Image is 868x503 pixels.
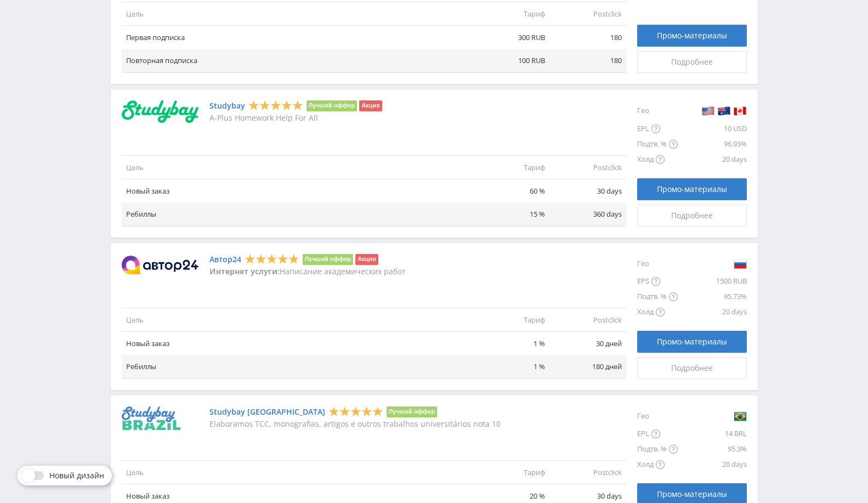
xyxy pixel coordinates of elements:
[549,179,626,203] td: 30 days
[637,121,678,137] div: EPL
[678,289,747,304] div: 95.73%
[209,101,245,110] a: Studybay
[122,156,473,179] td: Цель
[473,461,549,484] td: Тариф
[122,179,473,203] td: Новый заказ
[637,331,747,353] a: Промо-материалы
[473,179,549,203] td: 60 %
[209,267,406,276] p: Написание академических работ
[637,178,747,200] a: Промо-материалы
[637,406,678,426] div: Гео
[637,51,747,73] a: Подробнее
[671,364,713,372] span: Подробнее
[549,332,626,355] td: 30 дней
[671,58,713,66] span: Подробнее
[122,332,473,355] td: Новый заказ
[473,202,549,226] td: 15 %
[657,185,727,194] span: Промо-материалы
[637,457,678,472] div: Холд
[549,355,626,378] td: 180 дней
[671,211,713,220] span: Подробнее
[209,255,241,264] a: Автор24
[122,26,473,49] td: Первая подписка
[122,256,198,274] img: Автор24
[549,156,626,179] td: Postclick
[122,308,473,332] td: Цель
[122,202,473,226] td: Ребиллы
[122,100,198,123] img: Studybay
[549,308,626,332] td: Postclick
[549,461,626,484] td: Postclick
[122,2,473,26] td: Цель
[637,137,678,152] div: Подтв. %
[122,406,180,430] img: Studybay Brazil
[549,26,626,49] td: 180
[248,99,303,111] div: 5 Stars
[678,426,747,442] div: 14 BRL
[328,405,383,417] div: 5 Stars
[637,304,678,320] div: Холд
[473,355,549,378] td: 1 %
[473,26,549,49] td: 300 RUB
[637,205,747,227] a: Подробнее
[637,100,678,121] div: Гео
[637,426,678,442] div: EPL
[473,49,549,72] td: 100 RUB
[549,202,626,226] td: 360 days
[473,2,549,26] td: Тариф
[473,308,549,332] td: Тариф
[549,49,626,72] td: 180
[303,254,354,265] li: Лучший оффер
[355,254,378,265] li: Акция
[637,25,747,47] a: Промо-материалы
[657,31,727,40] span: Промо-материалы
[637,274,678,289] div: EPS
[637,152,678,167] div: Холд
[473,332,549,355] td: 1 %
[209,266,280,276] strong: Интернет услуги:
[678,442,747,457] div: 95.3%
[678,121,747,137] div: 10 USD
[637,442,678,457] div: Подтв. %
[678,152,747,167] div: 20 days
[122,355,473,378] td: Ребиллы
[637,289,678,304] div: Подтв. %
[678,274,747,289] div: 1500 RUB
[245,253,299,264] div: 5 Stars
[678,304,747,320] div: 20 days
[549,2,626,26] td: Postclick
[637,254,678,274] div: Гео
[122,49,473,72] td: Повторная подписка
[678,137,747,152] div: 96.93%
[359,100,382,111] li: Акция
[209,114,382,122] p: A-Plus Homework Help For All
[209,420,501,428] p: Elaboramos TCC, monografias, artigos e outros trabalhos universitários nota 10
[387,406,438,417] li: Лучший оффер
[657,490,727,499] span: Промо-материалы
[473,156,549,179] td: Тариф
[209,408,325,416] a: Studybay [GEOGRAPHIC_DATA]
[49,471,104,480] span: Новый дизайн
[307,100,358,111] li: Лучший оффер
[678,457,747,472] div: 20 days
[637,357,747,379] a: Подробнее
[122,461,473,484] td: Цель
[657,337,727,346] span: Промо-материалы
